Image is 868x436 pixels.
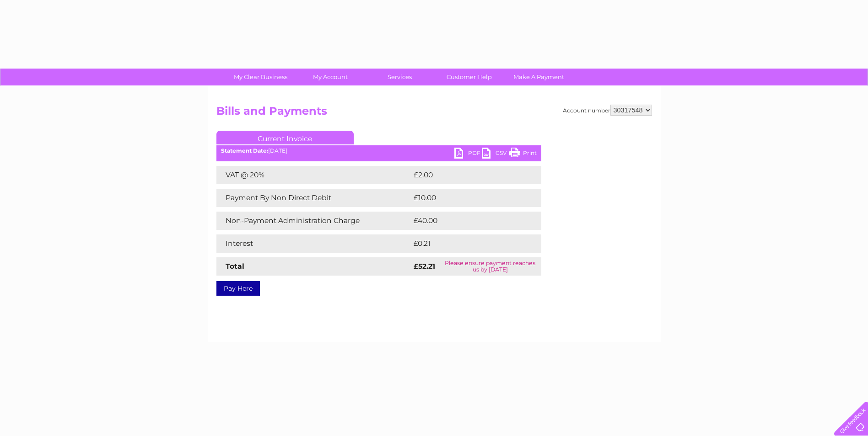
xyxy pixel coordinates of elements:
td: VAT @ 20% [216,166,411,184]
a: Print [509,148,537,161]
td: £2.00 [411,166,520,184]
a: Pay Here [216,281,260,296]
a: My Account [292,69,368,85]
td: Interest [216,234,411,253]
a: Current Invoice [216,131,354,144]
strong: £52.21 [414,262,435,271]
td: £40.00 [411,212,523,230]
a: PDF [454,148,482,161]
a: CSV [482,148,509,161]
td: Non-Payment Administration Charge [216,212,411,230]
h2: Bills and Payments [216,105,652,122]
td: £0.21 [411,234,518,253]
td: Payment By Non Direct Debit [216,189,411,207]
div: Account number [563,105,652,116]
div: [DATE] [216,148,541,154]
a: Services [362,69,437,85]
a: Make A Payment [501,69,577,85]
td: Please ensure payment reaches us by [DATE] [439,257,541,276]
a: Customer Help [431,69,507,85]
a: My Clear Business [223,69,298,85]
td: £10.00 [411,189,523,207]
b: Statement Date: [221,147,268,154]
strong: Total [226,262,244,271]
